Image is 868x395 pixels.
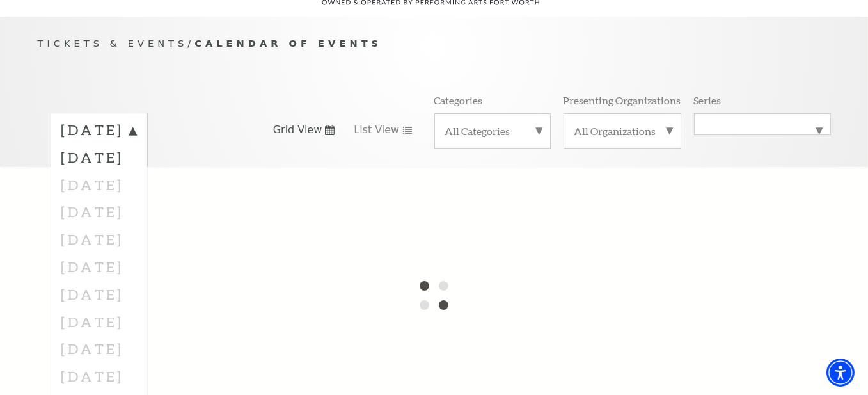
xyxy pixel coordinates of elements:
[445,124,540,138] label: All Categories
[61,143,137,171] label: [DATE]
[38,36,831,52] p: /
[38,38,188,49] span: Tickets & Events
[694,93,722,107] p: Series
[574,124,670,138] label: All Organizations
[61,120,137,143] label: [DATE]
[826,359,855,387] div: Accessibility Menu
[354,123,399,137] span: List View
[194,38,382,49] span: Calendar of Events
[273,123,322,137] span: Grid View
[434,93,483,107] p: Categories
[564,93,681,107] p: Presenting Organizations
